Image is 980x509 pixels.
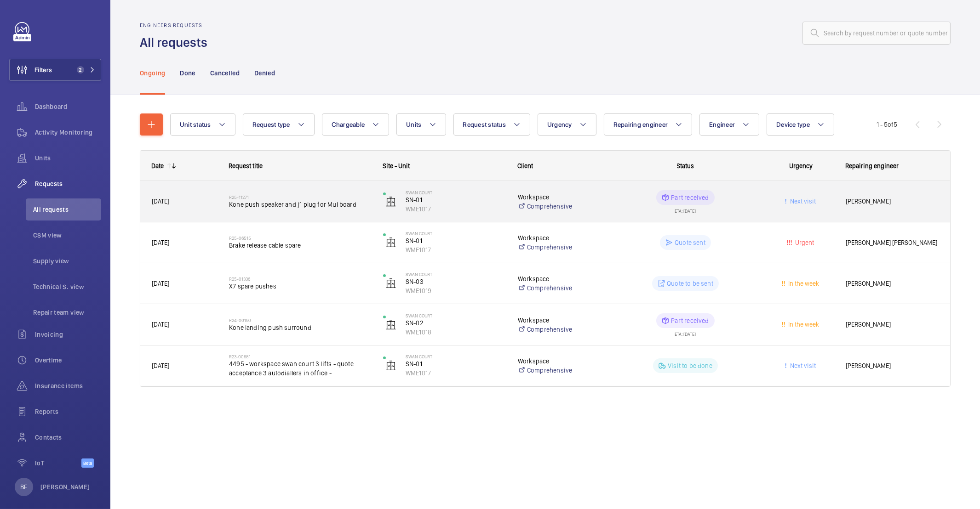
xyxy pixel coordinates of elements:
span: [PERSON_NAME] [846,196,939,207]
h2: R25-11271 [229,194,371,200]
p: [PERSON_NAME] [40,482,90,492]
button: Request status [453,113,531,136]
p: SN-01 [406,195,506,204]
span: Dashboard [35,102,101,111]
span: CSM view [33,231,101,240]
div: ETA: [DATE] [675,205,696,213]
span: Units [35,153,101,163]
span: In the week [787,321,820,328]
span: Requests [35,179,101,188]
span: Client [517,162,533,170]
span: Supply view [33,256,101,266]
span: Contacts [35,433,101,442]
a: Comprehensive [518,325,602,334]
span: Beta [81,458,94,468]
p: Swan Court [406,271,506,277]
a: Comprehensive [518,243,602,252]
h2: R25-01336 [229,276,371,282]
p: Done [180,68,195,78]
h2: R25-06515 [229,235,371,241]
span: Device type [776,121,810,128]
a: Comprehensive [518,202,602,211]
span: Repair team view [33,308,101,317]
span: [DATE] [152,239,169,246]
p: WME1018 [406,328,506,337]
p: Workspace [518,316,602,325]
p: Quote sent [675,238,705,247]
span: Repairing engineer [845,162,899,170]
span: Kone push speaker and j1 plug for Mul board [229,200,371,209]
span: All requests [33,205,101,214]
button: Request type [243,113,315,136]
div: Date [151,162,164,170]
span: Unit status [180,121,211,128]
p: Swan Court [406,231,506,236]
span: Urgency [547,121,572,128]
span: 4495 - workspace swan court 3 lifts - quote acceptance 3 autodiallers in office - [229,359,371,378]
span: Reports [35,407,101,416]
h2: R23-00681 [229,354,371,359]
span: of [888,121,894,128]
p: SN-03 [406,277,506,286]
a: Comprehensive [518,366,602,375]
input: Search by request number or quote number [802,22,951,45]
button: Engineer [699,113,759,136]
h1: All requests [140,34,213,51]
span: [PERSON_NAME] [846,361,939,371]
span: Next visit [788,362,816,369]
span: Brake release cable spare [229,241,371,250]
button: Filters2 [9,59,101,81]
button: Repairing engineer [604,113,693,136]
p: Workspace [518,192,602,202]
span: 2 [77,66,84,74]
span: Overtime [35,356,101,365]
button: Units [396,113,446,136]
span: Request type [252,121,290,128]
button: Urgency [538,113,596,136]
span: Urgency [790,162,813,170]
p: WME1017 [406,204,506,214]
span: Urgent [794,239,814,246]
img: elevator.svg [385,196,396,207]
p: WME1019 [406,286,506,295]
img: elevator.svg [385,237,396,248]
p: WME1017 [406,368,506,378]
p: Workspace [518,233,602,243]
p: Denied [254,68,275,78]
button: Device type [767,113,834,136]
img: elevator.svg [385,278,396,289]
p: Quote to be sent [667,279,713,288]
span: Engineer [709,121,735,128]
span: [PERSON_NAME] [846,319,939,330]
p: Cancelled [210,68,240,78]
p: Visit to be done [668,361,712,370]
a: Comprehensive [518,283,602,293]
p: SN-01 [406,359,506,368]
span: Status [677,162,694,170]
p: WME1017 [406,245,506,254]
span: Invoicing [35,330,101,339]
span: Filters [34,65,52,74]
p: Swan Court [406,190,506,195]
div: ETA: [DATE] [675,328,696,336]
span: X7 spare pushes [229,282,371,291]
p: Swan Court [406,354,506,359]
span: 1 - 5 5 [877,121,897,128]
span: Activity Monitoring [35,128,101,137]
span: [DATE] [152,198,169,205]
p: Workspace [518,274,602,283]
span: Chargeable [332,121,365,128]
h2: Engineers requests [140,22,213,28]
span: IoT [35,458,81,468]
span: [DATE] [152,321,169,328]
span: Technical S. view [33,282,101,291]
span: Request title [229,162,263,170]
p: Workspace [518,356,602,366]
p: Ongoing [140,68,165,78]
p: SN-01 [406,236,506,245]
span: Units [406,121,421,128]
span: Next visit [788,198,816,205]
img: elevator.svg [385,319,396,330]
span: Insurance items [35,381,101,390]
span: [PERSON_NAME] [PERSON_NAME] [846,238,939,248]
